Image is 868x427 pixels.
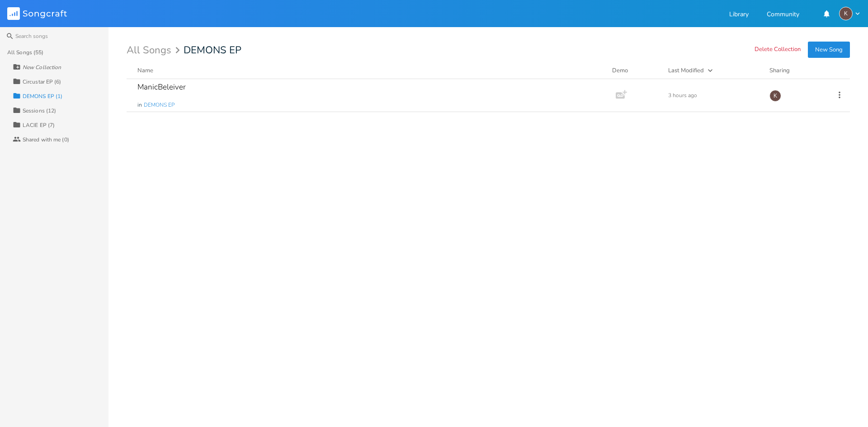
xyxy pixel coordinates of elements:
[668,93,759,98] div: 3 hours ago
[769,90,781,102] div: Kat Jo
[668,66,704,75] div: Last Modified
[729,11,749,19] a: Library
[137,66,601,75] button: Name
[668,66,759,75] button: Last Modified
[767,11,799,19] a: Community
[144,101,175,109] span: DEMONS EP
[137,66,153,75] div: Name
[769,66,824,75] div: Sharing
[23,94,62,99] div: DEMONS EP (1)
[127,46,183,55] div: All Songs
[612,66,657,75] div: Demo
[839,7,853,20] div: Kat Jo
[23,137,69,142] div: Shared with me (0)
[184,45,241,55] span: DEMONS EP
[137,83,186,91] div: ManicBeleiver
[23,79,61,84] div: Circustar EP (6)
[839,7,861,20] button: K
[23,108,56,113] div: Sessions (12)
[7,50,43,55] div: All Songs (55)
[23,122,55,128] div: LACIE EP (7)
[137,101,142,109] span: in
[23,65,61,70] div: New Collection
[808,42,850,58] button: New Song
[755,46,801,54] button: Delete Collection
